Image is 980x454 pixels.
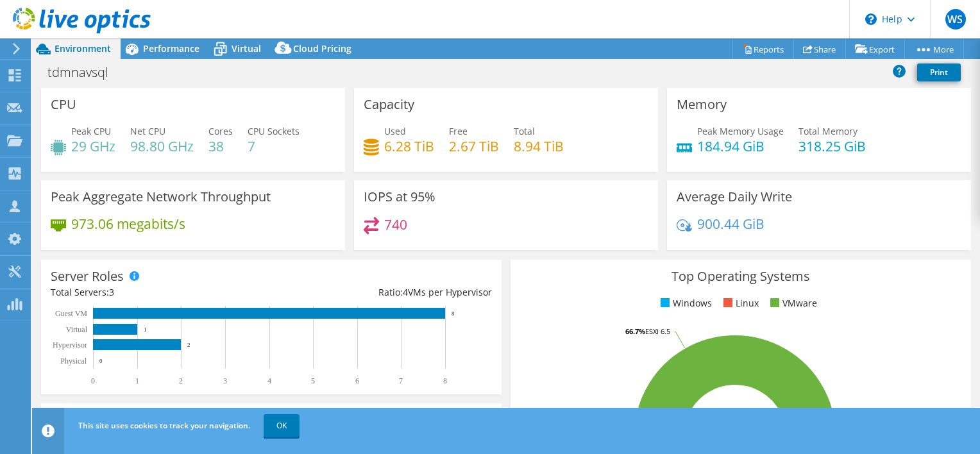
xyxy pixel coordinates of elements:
text: 1 [135,376,139,385]
span: WS [945,9,966,29]
h3: IOPS at 95% [364,190,435,204]
h4: 318.25 GiB [798,139,866,153]
h3: Peak Aggregate Network Throughput [51,190,271,204]
a: Export [845,39,905,59]
text: 7 [399,376,403,385]
span: Free [449,125,468,137]
span: Cloud Pricing [293,42,351,55]
span: 3 [109,286,114,298]
span: Used [384,125,406,137]
text: Physical [60,357,87,366]
h3: Memory [677,97,727,112]
h4: 2.67 TiB [449,139,499,153]
span: Environment [55,42,111,55]
h4: 8.94 TiB [514,139,564,153]
text: Virtual [66,325,88,334]
h4: 98.80 GHz [130,139,194,153]
text: 2 [179,376,183,385]
tspan: 66.7% [625,326,645,336]
h4: 38 [208,139,233,153]
div: Total Servers: [51,285,271,299]
h3: Capacity [364,97,414,112]
span: Peak Memory Usage [697,125,784,137]
span: Net CPU [130,125,165,137]
text: Hypervisor [53,340,87,349]
text: 0 [91,376,95,385]
span: Peak CPU [71,125,111,137]
a: Print [917,63,961,81]
li: Linux [720,296,759,310]
span: Cores [208,125,233,137]
h1: tdmnavsql [42,65,128,80]
a: OK [264,414,300,437]
h4: 184.94 GiB [697,139,784,153]
text: 2 [187,342,190,348]
text: 1 [144,326,147,333]
span: 4 [403,286,408,298]
a: Reports [732,39,794,59]
span: Total Memory [798,125,857,137]
span: Total [514,125,535,137]
h4: 973.06 megabits/s [71,217,185,231]
li: VMware [767,296,817,310]
h3: Average Daily Write [677,190,792,204]
h3: CPU [51,97,76,112]
h3: Top Operating Systems [520,269,961,283]
h4: 900.44 GiB [697,217,765,231]
h3: Server Roles [51,269,124,283]
h4: 6.28 TiB [384,139,434,153]
span: This site uses cookies to track your navigation. [78,420,250,431]
text: 4 [267,376,271,385]
text: 6 [355,376,359,385]
text: 8 [443,376,447,385]
text: 0 [99,358,103,364]
div: Ratio: VMs per Hypervisor [271,285,492,299]
span: Virtual [232,42,261,55]
tspan: ESXi 6.5 [645,326,670,336]
text: Guest VM [55,309,87,318]
svg: \n [865,13,877,25]
h4: 29 GHz [71,139,115,153]
span: Performance [143,42,199,55]
span: CPU Sockets [248,125,300,137]
a: More [904,39,964,59]
text: 8 [452,310,455,317]
h4: 7 [248,139,300,153]
a: Share [793,39,846,59]
text: 5 [311,376,315,385]
h4: 740 [384,217,407,231]
text: 3 [223,376,227,385]
li: Windows [657,296,712,310]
